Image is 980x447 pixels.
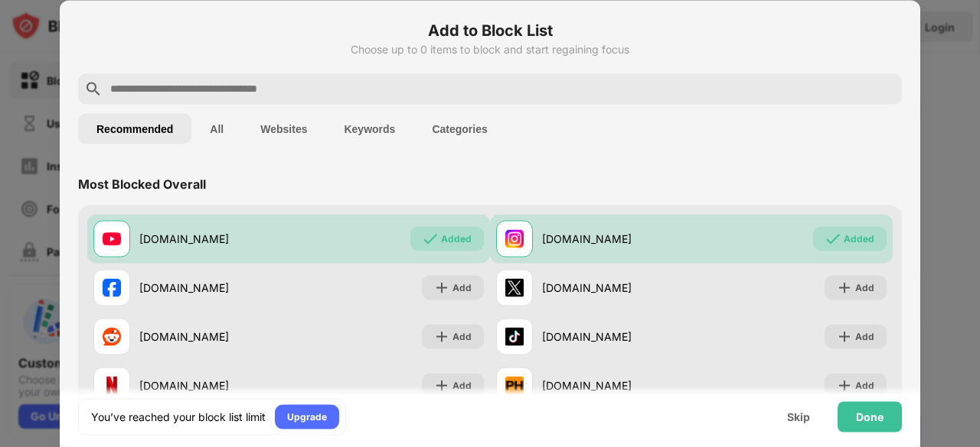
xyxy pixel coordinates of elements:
[78,43,902,55] div: Choose up to 0 items to block and start regaining focus
[844,231,874,246] div: Added
[413,113,505,144] button: Categories
[855,280,874,295] div: Add
[856,410,884,423] div: Done
[452,280,472,295] div: Add
[441,231,472,246] div: Added
[78,176,206,191] div: Most Blocked Overall
[542,280,691,296] div: [DOMAIN_NAME]
[452,377,472,393] div: Add
[139,329,289,345] div: [DOMAIN_NAME]
[139,280,289,296] div: [DOMAIN_NAME]
[78,18,902,41] h6: Add to Block List
[103,327,121,345] img: favicons
[91,409,266,424] div: You’ve reached your block list limit
[505,278,524,296] img: favicons
[505,229,524,248] img: favicons
[787,410,810,423] div: Skip
[139,377,289,394] div: [DOMAIN_NAME]
[505,327,524,345] img: favicons
[78,113,191,144] button: Recommended
[505,376,524,394] img: favicons
[855,329,874,344] div: Add
[542,377,691,394] div: [DOMAIN_NAME]
[139,231,289,247] div: [DOMAIN_NAME]
[452,329,472,344] div: Add
[287,409,327,424] div: Upgrade
[855,377,874,393] div: Add
[191,113,242,144] button: All
[542,231,691,247] div: [DOMAIN_NAME]
[325,113,413,144] button: Keywords
[103,278,121,296] img: favicons
[542,329,691,345] div: [DOMAIN_NAME]
[103,376,121,394] img: favicons
[242,113,325,144] button: Websites
[84,79,103,98] img: search.svg
[103,229,121,248] img: favicons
